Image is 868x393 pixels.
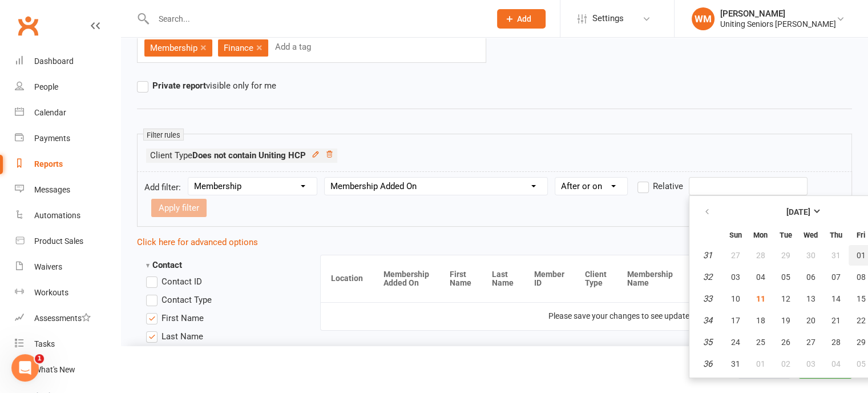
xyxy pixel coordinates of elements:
[773,332,797,352] button: 26
[781,272,790,282] span: 05
[150,150,306,161] span: Client Type
[723,267,747,287] button: 03
[723,332,747,352] button: 24
[162,293,212,305] span: Contact Type
[798,245,822,266] button: 30
[804,231,818,239] small: Wednesday
[373,255,439,302] th: Membership Added On
[756,251,765,260] span: 28
[756,338,765,347] span: 25
[34,288,68,297] div: Workouts
[857,231,865,239] small: Friday
[683,255,749,302] th: Membership Start Date
[729,231,741,239] small: Sunday
[274,39,314,54] input: Add a tag
[15,357,120,383] a: What's New
[748,267,772,287] button: 04
[15,177,120,203] a: Messages
[137,237,258,247] a: Click here for advanced options
[831,272,840,282] span: 07
[773,267,797,287] button: 05
[806,359,815,368] span: 03
[15,151,120,177] a: Reports
[592,6,624,31] span: Settings
[748,310,772,331] button: 18
[15,126,120,151] a: Payments
[34,134,70,143] div: Payments
[15,203,120,228] a: Automations
[482,255,524,302] th: Last Name
[829,231,842,239] small: Thursday
[753,231,768,239] small: Monday
[34,211,80,220] div: Automations
[730,251,740,260] span: 27
[823,288,847,309] button: 14
[35,354,44,363] span: 1
[823,310,847,331] button: 21
[756,294,765,303] span: 11
[497,9,546,29] button: Add
[15,331,120,357] a: Tasks
[34,236,83,246] div: Product Sales
[692,7,714,30] div: WM
[143,129,184,141] small: Filter rules
[15,280,120,306] a: Workouts
[798,310,822,331] button: 20
[781,251,790,260] span: 29
[150,43,197,53] span: Membership
[34,108,66,117] div: Calendar
[34,82,58,91] div: People
[779,231,792,239] small: Tuesday
[653,179,683,191] span: Relative
[773,288,797,309] button: 12
[748,245,772,266] button: 28
[15,228,120,254] a: Product Sales
[748,288,772,309] button: 11
[703,315,712,326] em: 34
[152,79,276,91] span: visible only for me
[856,316,865,325] span: 22
[798,267,822,287] button: 06
[748,332,772,352] button: 25
[781,294,790,303] span: 12
[748,354,772,374] button: 01
[773,245,797,266] button: 29
[439,255,482,302] th: First Name
[806,272,815,282] span: 06
[823,332,847,352] button: 28
[730,294,740,303] span: 10
[856,272,865,282] span: 08
[703,294,712,304] em: 33
[823,245,847,266] button: 31
[14,11,42,40] a: Clubworx
[773,310,797,331] button: 19
[34,365,75,374] div: What's New
[831,359,840,368] span: 04
[781,316,790,325] span: 19
[11,354,39,382] iframe: Intercom live chat
[798,288,822,309] button: 13
[162,330,203,342] span: Last Name
[730,338,740,347] span: 24
[756,316,765,325] span: 18
[192,150,306,161] strong: Does not contain Uniting HCP
[517,14,531,23] span: Add
[730,316,740,325] span: 17
[798,332,822,352] button: 27
[34,339,55,348] div: Tasks
[781,359,790,368] span: 02
[823,267,847,287] button: 07
[806,316,815,325] span: 20
[723,288,747,309] button: 10
[703,250,712,260] em: 31
[856,338,865,347] span: 29
[730,359,740,368] span: 31
[34,314,91,323] div: Assessments
[806,294,815,303] span: 13
[162,275,202,287] span: Contact ID
[321,255,373,302] th: Location
[756,272,765,282] span: 04
[781,338,790,347] span: 26
[806,251,815,260] span: 30
[773,354,797,374] button: 02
